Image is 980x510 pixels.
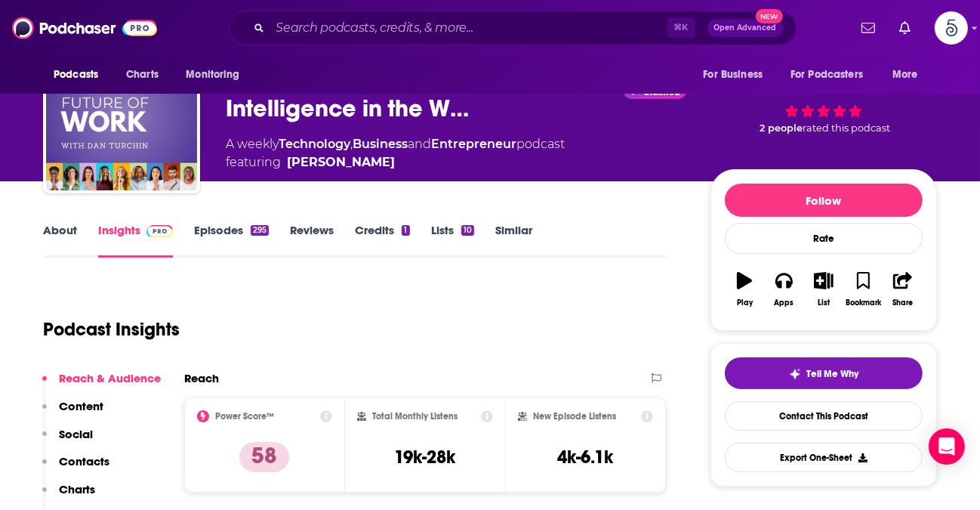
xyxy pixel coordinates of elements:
button: tell me why sparkleTell Me Why [725,357,923,389]
p: 58 [239,442,289,472]
button: open menu [43,60,118,89]
button: Follow [725,184,923,217]
div: Share [892,298,913,308]
button: open menu [781,60,885,89]
button: Bookmark [843,262,883,317]
button: Content [42,399,103,427]
div: List [818,298,830,308]
img: User Profile [935,11,968,45]
button: Charts [42,482,95,510]
p: Charts [59,482,95,496]
p: Content [59,399,103,413]
h3: 4k-6.1k [558,446,614,468]
a: InsightsPodchaser Pro [98,223,173,258]
div: Apps [775,298,794,308]
h3: 19k-28k [394,446,455,468]
button: open menu [175,60,259,89]
span: For Business [703,64,763,85]
div: Search podcasts, credits, & more... [229,11,797,45]
img: Podchaser - Follow, Share and Rate Podcasts [12,14,157,42]
p: Contacts [59,454,109,468]
h2: Power Score™ [215,411,274,422]
span: Monitoring [186,64,239,85]
h2: New Episode Listens [533,411,616,422]
div: [PERSON_NAME] [287,153,395,172]
button: Social [42,427,93,455]
a: Technology [279,137,350,151]
img: Podchaser Pro [146,225,173,237]
div: 295 [251,225,269,236]
span: New [756,9,783,23]
div: A weekly podcast [226,135,565,172]
span: ⌘ K [667,18,695,38]
span: Claimed [643,88,680,96]
button: Play [725,262,764,317]
span: Logged in as Spiral5-G2 [935,11,968,45]
span: Podcasts [54,64,98,85]
span: Open Advanced [714,24,777,32]
a: Business [353,137,408,151]
span: More [892,64,918,85]
div: 1 [402,225,409,236]
h2: Reach [184,371,219,385]
span: , [350,137,353,151]
button: open menu [692,60,781,89]
a: Episodes295 [194,223,269,258]
a: Contact This Podcast [725,401,923,431]
a: Show notifications dropdown [855,15,881,41]
span: rated this podcast [803,122,890,134]
p: Social [59,427,93,441]
span: featuring [226,153,565,172]
h2: Total Monthly Listens [372,411,458,422]
img: AI and the Future of Work: Artificial Intelligence in the Workplace, Business, Ethics, HR, and IT... [46,39,197,190]
div: Rate [725,223,923,254]
h1: Podcast Insights [43,318,180,341]
button: Contacts [42,454,109,482]
button: Share [883,262,923,317]
span: 2 people [760,122,803,134]
a: Show notifications dropdown [893,15,917,41]
button: Open AdvancedNew [707,19,784,37]
a: Credits1 [355,223,409,258]
a: Similar [495,223,532,258]
a: Entrepreneur [431,137,516,151]
span: and [408,137,431,151]
button: Show profile menu [935,11,968,45]
button: List [804,262,843,317]
a: About [43,223,77,258]
div: Play [737,298,753,308]
div: 10 [461,225,474,236]
button: Reach & Audience [42,371,161,399]
button: open menu [882,60,937,89]
div: Bookmark [846,298,881,308]
div: Open Intercom Messenger [929,428,965,465]
a: Charts [116,60,168,89]
input: Search podcasts, credits, & more... [270,16,667,40]
a: Lists10 [431,223,474,258]
img: tell me why sparkle [789,368,801,380]
a: Reviews [290,223,334,258]
div: 58 2 peoplerated this podcast [710,50,937,144]
span: Tell Me Why [807,368,859,380]
span: Charts [126,64,159,85]
span: For Podcasters [790,64,863,85]
button: Export One-Sheet [725,443,923,472]
button: Apps [764,262,803,317]
p: Reach & Audience [59,371,161,385]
